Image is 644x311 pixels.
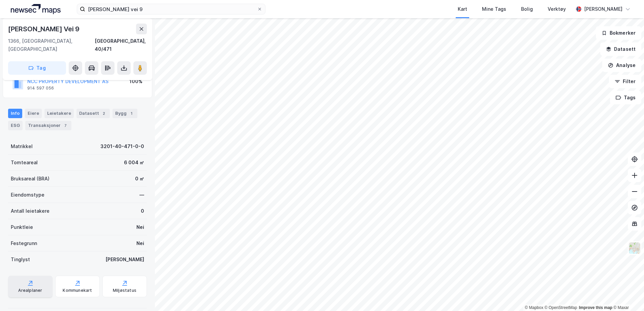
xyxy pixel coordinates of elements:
div: Punktleie [11,223,33,231]
a: Mapbox [525,305,543,310]
div: Tomteareal [11,159,38,167]
input: Søk på adresse, matrikkel, gårdeiere, leietakere eller personer [85,4,257,14]
div: ESG [8,121,23,130]
div: 914 597 056 [27,85,54,91]
div: 100% [129,77,142,85]
div: Nei [136,239,144,247]
img: Z [628,242,641,254]
button: Bokmerker [596,26,641,40]
div: Festegrunn [11,239,37,247]
div: Miljøstatus [113,288,136,293]
div: Info [8,109,22,118]
div: Arealplaner [18,288,42,293]
div: 0 ㎡ [135,175,144,183]
button: Filter [609,75,641,88]
a: Improve this map [579,305,612,310]
div: Bolig [521,5,533,13]
div: [GEOGRAPHIC_DATA], 40/471 [95,37,147,53]
div: Nei [136,223,144,231]
div: Kommunekart [63,288,92,293]
div: Leietakere [44,109,74,118]
button: Analyse [602,59,641,72]
div: 2 [100,110,107,117]
div: 1 [128,110,135,117]
div: Transaksjoner [25,121,71,130]
div: 1366, [GEOGRAPHIC_DATA], [GEOGRAPHIC_DATA] [8,37,95,53]
div: Matrikkel [11,142,33,150]
div: [PERSON_NAME] [105,255,144,264]
div: [PERSON_NAME] Vei 9 [8,24,81,34]
div: Bruksareal (BRA) [11,175,50,183]
div: Kart [458,5,467,13]
button: Tags [610,91,641,104]
div: Tinglyst [11,255,30,264]
a: OpenStreetMap [545,305,577,310]
div: Eiendomstype [11,191,44,199]
div: 0 [141,207,144,215]
div: — [139,191,144,199]
img: logo.a4113a55bc3d86da70a041830d287a7e.svg [11,4,61,14]
div: Eiere [25,109,42,118]
div: Mine Tags [482,5,506,13]
div: Datasett [76,109,110,118]
div: Verktøy [548,5,566,13]
div: Antall leietakere [11,207,50,215]
div: [PERSON_NAME] [584,5,622,13]
div: Kontrollprogram for chat [610,279,644,311]
iframe: Chat Widget [610,279,644,311]
button: Tag [8,61,66,75]
div: 3201-40-471-0-0 [100,142,144,150]
div: 6 004 ㎡ [124,159,144,167]
div: 7 [62,122,69,129]
button: Datasett [600,42,641,56]
div: Bygg [112,109,137,118]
